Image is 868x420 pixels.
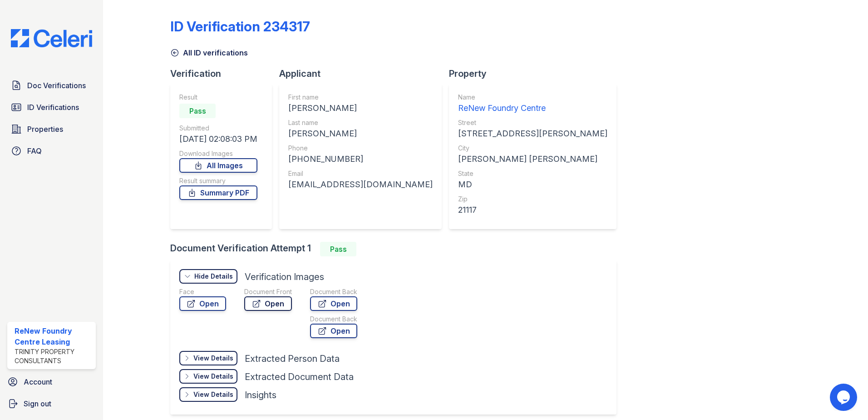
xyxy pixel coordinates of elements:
[458,144,607,153] div: City
[170,47,248,58] a: All ID verifications
[458,195,607,204] div: Zip
[179,149,257,158] div: Download Images
[27,145,42,156] span: FAQ
[170,67,279,80] div: Verification
[15,325,92,347] div: ReNew Foundry Centre Leasing
[458,102,607,115] div: ReNew Foundry Centre
[179,133,257,145] div: [DATE] 02:08:03 PM
[170,242,624,256] div: Document Verification Attempt 1
[458,169,607,178] div: State
[288,169,433,178] div: Email
[4,373,99,391] a: Account
[179,296,226,311] a: Open
[193,390,233,399] div: View Details
[245,389,276,401] div: Insights
[244,296,292,311] a: Open
[288,144,433,153] div: Phone
[179,185,257,200] a: Summary PDF
[193,354,233,363] div: View Details
[4,395,99,413] a: Sign out
[458,204,607,216] div: 21117
[458,153,607,165] div: [PERSON_NAME] [PERSON_NAME]
[179,104,216,118] div: Pass
[310,315,357,324] div: Document Back
[288,127,433,140] div: [PERSON_NAME]
[15,347,92,365] div: Trinity Property Consultants
[24,376,52,387] span: Account
[179,158,257,173] a: All Images
[458,93,607,115] a: Name ReNew Foundry Centre
[179,287,226,296] div: Face
[7,98,96,116] a: ID Verifications
[458,93,607,102] div: Name
[7,120,96,138] a: Properties
[458,118,607,127] div: Street
[193,372,233,381] div: View Details
[4,29,99,47] img: CE_Logo_Blue-a8612792a0a2168367f1c8372b55b34899dd931a85d93a1a3d3e32e68fde9ad4.png
[245,270,324,283] div: Verification Images
[830,384,859,411] iframe: chat widget
[288,118,433,127] div: Last name
[320,242,356,256] div: Pass
[27,80,86,91] span: Doc Verifications
[244,287,292,296] div: Document Front
[245,352,340,365] div: Extracted Person Data
[449,67,624,80] div: Property
[288,153,433,165] div: [PHONE_NUMBER]
[179,93,257,102] div: Result
[170,18,310,35] div: ID Verification 234317
[288,178,433,191] div: [EMAIL_ADDRESS][DOMAIN_NAME]
[7,76,96,95] a: Doc Verifications
[27,102,79,113] span: ID Verifications
[310,287,357,296] div: Document Back
[24,398,51,409] span: Sign out
[179,124,257,133] div: Submitted
[458,127,607,140] div: [STREET_ADDRESS][PERSON_NAME]
[7,142,96,160] a: FAQ
[179,176,257,185] div: Result summary
[245,370,354,383] div: Extracted Document Data
[288,93,433,102] div: First name
[310,296,357,311] a: Open
[310,324,357,338] a: Open
[194,272,233,281] div: Hide Details
[458,178,607,191] div: MD
[27,124,63,135] span: Properties
[288,102,433,115] div: [PERSON_NAME]
[279,67,449,80] div: Applicant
